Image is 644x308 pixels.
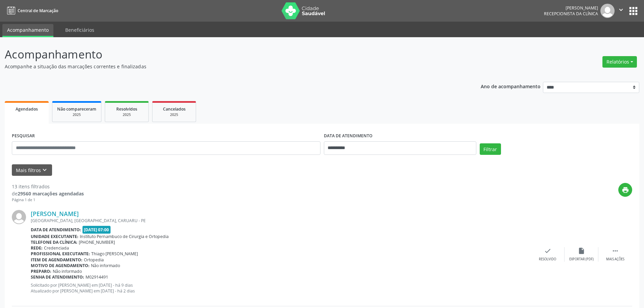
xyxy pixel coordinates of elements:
span: Cancelados [163,106,186,112]
p: Ano de acompanhamento [481,82,541,90]
div: Resolvido [539,257,556,262]
div: Mais ações [606,257,624,262]
b: Senha de atendimento: [31,274,84,280]
span: Thiago [PERSON_NAME] [91,251,138,257]
b: Preparo: [31,268,51,274]
span: Recepcionista da clínica [544,11,598,17]
span: Resolvidos [116,106,137,112]
div: 13 itens filtrados [12,183,84,190]
div: 2025 [157,112,191,117]
div: de [12,190,84,197]
span: Instituto Pernambuco de Cirurgia e Ortopedia [80,234,169,239]
b: Unidade executante: [31,234,78,239]
p: Acompanhe a situação das marcações correntes e finalizadas [5,63,449,70]
img: img [600,4,615,18]
i: insert_drive_file [578,247,585,255]
div: Exportar (PDF) [569,257,594,262]
a: Acompanhamento [2,24,53,37]
b: Motivo de agendamento: [31,263,90,268]
span: Não compareceram [57,106,96,112]
img: img [12,210,26,224]
strong: 29560 marcações agendadas [18,190,84,197]
span: M02914491 [86,274,108,280]
span: Ortopedia [84,257,104,263]
a: Beneficiários [61,24,99,36]
button:  [615,4,627,18]
button: apps [627,5,639,17]
i: keyboard_arrow_down [41,166,48,174]
label: PESQUISAR [12,131,35,141]
div: 2025 [57,112,96,117]
b: Item de agendamento: [31,257,82,263]
span: Não informado [91,263,120,268]
p: Acompanhamento [5,46,449,63]
span: Não informado [53,268,82,274]
span: Agendados [16,106,38,112]
div: [PERSON_NAME] [544,5,598,11]
i:  [617,6,625,14]
a: Central de Marcação [5,5,58,16]
b: Profissional executante: [31,251,90,257]
button: Mais filtroskeyboard_arrow_down [12,164,52,176]
button: print [618,183,632,197]
span: [PHONE_NUMBER] [79,239,115,245]
span: Central de Marcação [18,8,58,14]
label: DATA DE ATENDIMENTO [324,131,373,141]
i: check [544,247,551,255]
button: Filtrar [480,143,501,155]
span: [DATE] 07:00 [82,226,111,234]
i:  [612,247,619,255]
div: 2025 [110,112,144,117]
span: Credenciada [44,245,69,251]
b: Telefone da clínica: [31,239,77,245]
div: [GEOGRAPHIC_DATA], [GEOGRAPHIC_DATA], CARUARU - PE [31,218,531,223]
b: Data de atendimento: [31,227,81,233]
div: Página 1 de 1 [12,197,84,203]
a: [PERSON_NAME] [31,210,79,217]
b: Rede: [31,245,43,251]
p: Solicitado por [PERSON_NAME] em [DATE] - há 9 dias Atualizado por [PERSON_NAME] em [DATE] - há 2 ... [31,282,531,294]
i: print [622,186,629,194]
button: Relatórios [602,56,637,68]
